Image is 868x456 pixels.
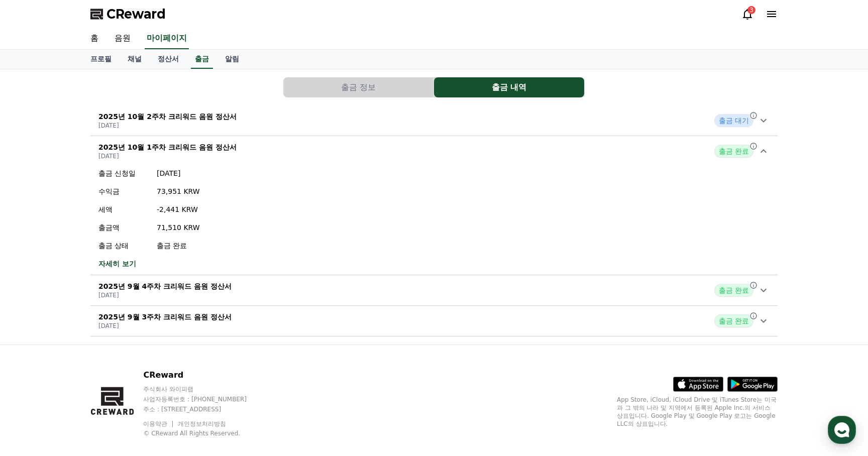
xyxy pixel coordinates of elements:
a: 출금 정보 [283,77,434,97]
p: 사업자등록번호 : [PHONE_NUMBER] [143,395,266,403]
p: App Store, iCloud, iCloud Drive 및 iTunes Store는 미국과 그 밖의 나라 및 지역에서 등록된 Apple Inc.의 서비스 상표입니다. Goo... [617,396,778,428]
p: [DATE] [98,291,232,299]
a: 홈 [82,28,106,49]
a: 개인정보처리방침 [178,420,226,427]
p: 수익금 [98,186,149,196]
a: 자세히 보기 [98,259,200,269]
p: 주소 : [STREET_ADDRESS] [143,405,266,413]
p: 73,951 KRW [157,186,200,196]
p: [DATE] [98,322,232,330]
p: 출금 신청일 [98,168,149,178]
p: [DATE] [98,122,237,130]
a: 채널 [120,50,150,69]
p: 출금액 [98,222,149,233]
span: 홈 [32,333,38,341]
a: 이용약관 [143,420,175,427]
span: CReward [106,6,166,22]
span: 출금 완료 [714,145,753,158]
a: 정산서 [150,50,187,69]
button: 2025년 10월 1주차 크리워드 음원 정산서 [DATE] 출금 완료 출금 신청일 [DATE] 수익금 73,951 KRW 세액 -2,441 KRW 출금액 71,510 KRW ... [90,136,778,275]
p: [DATE] [98,152,237,160]
a: 3 [741,8,753,20]
a: 프로필 [82,50,120,69]
a: CReward [90,6,166,22]
p: CReward [143,369,266,381]
p: © CReward All Rights Reserved. [143,429,266,437]
p: 2025년 10월 1주차 크리워드 음원 정산서 [98,142,237,152]
button: 출금 내역 [434,77,584,97]
p: 출금 완료 [157,241,200,251]
div: 3 [747,6,755,14]
a: 대화 [66,318,130,344]
button: 출금 정보 [283,77,433,97]
a: 마이페이지 [145,28,189,49]
a: 출금 [191,50,213,69]
p: 2025년 9월 3주차 크리워드 음원 정산서 [98,312,232,322]
a: 설정 [130,318,193,344]
span: 출금 완료 [714,284,753,297]
p: 세액 [98,204,149,214]
p: 71,510 KRW [157,222,200,233]
p: 2025년 10월 2주차 크리워드 음원 정산서 [98,111,237,122]
p: 2025년 9월 4주차 크리워드 음원 정산서 [98,281,232,291]
span: 설정 [155,333,167,341]
p: 주식회사 와이피랩 [143,385,266,393]
span: 대화 [92,334,104,342]
p: 출금 상태 [98,241,149,251]
button: 2025년 9월 3주차 크리워드 음원 정산서 [DATE] 출금 완료 [90,306,778,336]
a: 음원 [106,28,139,49]
span: 출금 대기 [714,114,753,127]
button: 2025년 10월 2주차 크리워드 음원 정산서 [DATE] 출금 대기 [90,105,778,136]
p: [DATE] [157,168,200,178]
button: 2025년 9월 4주차 크리워드 음원 정산서 [DATE] 출금 완료 [90,275,778,306]
a: 알림 [217,50,247,69]
p: -2,441 KRW [157,204,200,214]
span: 출금 완료 [714,314,753,327]
a: 홈 [3,318,66,344]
